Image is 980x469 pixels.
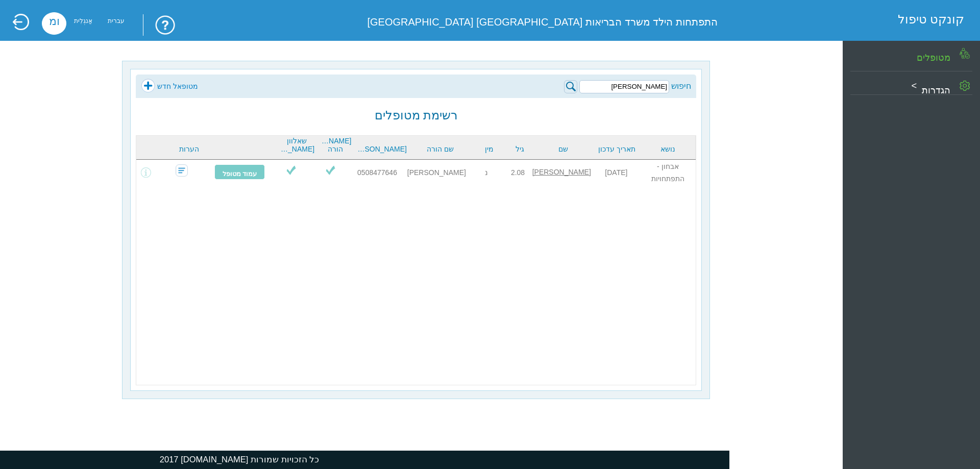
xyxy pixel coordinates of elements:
font: חיפוש [671,82,691,90]
a: [PERSON_NAME] הורה [320,137,351,153]
font: הגדרות [922,84,950,95]
font: ומ [49,15,60,28]
font: [PERSON_NAME] [348,145,407,153]
font: קונקט טיפול [898,12,965,26]
a: הערות [166,145,213,153]
img: searchPIcn.png [564,80,577,93]
a: נושא [643,145,693,153]
a: גיל [510,145,530,153]
font: שם [558,145,568,153]
img: trainingUsingSystem.png [143,14,176,36]
a: [PERSON_NAME] [356,145,407,153]
font: שאלוון [PERSON_NAME] [256,137,314,153]
img: SettingGIcon.png [960,81,970,91]
font: אַנגְלִית [74,17,92,24]
font: גיל [516,145,524,153]
font: תאריך עדכון [598,145,635,153]
font: [PERSON_NAME] הורה [292,137,351,153]
a: שם [535,145,592,153]
a: שם הורה [412,145,469,153]
font: הערות [179,145,199,153]
font: התפתחות הילד משרד הבריאות [GEOGRAPHIC_DATA] [GEOGRAPHIC_DATA] [367,16,717,28]
a: מין [473,145,505,153]
font: שם הורה [427,145,454,153]
font: עברית [108,17,125,24]
a: תאריך עדכון [597,145,638,153]
font: מטופאל חדש [157,82,198,90]
font: כל הזכויות שמורות [DOMAIN_NAME] 2017 [160,455,319,464]
font: מין [485,145,494,153]
img: PatientGIcon.png [960,48,970,59]
font: נושא [660,145,675,153]
font: רשימת מטופלים [375,108,458,122]
a: שאלוון [PERSON_NAME] [280,137,314,153]
font: מטופלים [917,52,950,63]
